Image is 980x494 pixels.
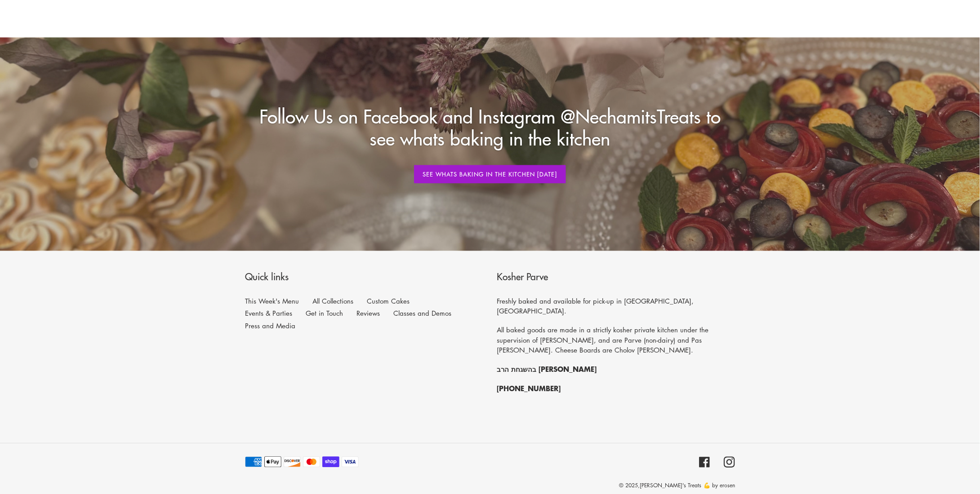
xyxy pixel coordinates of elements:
a: Custom Cakes [367,296,410,305]
a: Classes and Demos [393,309,451,318]
a: Reviews [356,309,380,318]
p: Freshly baked and available for pick-up in [GEOGRAPHIC_DATA],[GEOGRAPHIC_DATA]. [497,296,735,316]
a: Get in Touch [306,309,343,318]
small: © 2025, [619,481,701,489]
a: [PERSON_NAME]'s Treats [640,481,701,489]
a: This Week's Menu [245,296,299,305]
p: All baked goods are made in a strictly kosher private kitchen under the supervision of [PERSON_NA... [497,325,735,355]
a: Events & Parties [245,309,292,318]
strong: [PHONE_NUMBER] [497,383,561,393]
p: Kosher Parve [497,271,735,285]
a: 💪 by erosen [704,481,735,489]
a: See whats Baking in the Kitchen today [414,165,566,184]
p: Quick links [245,271,483,285]
a: All Collections [312,296,353,305]
h2: Follow Us on Facebook and Instagram @NechamitsTreats to see whats baking in the kitchen [245,105,735,149]
strong: בהשגחת הרב [PERSON_NAME] [497,363,597,374]
a: Press and Media [245,321,295,330]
